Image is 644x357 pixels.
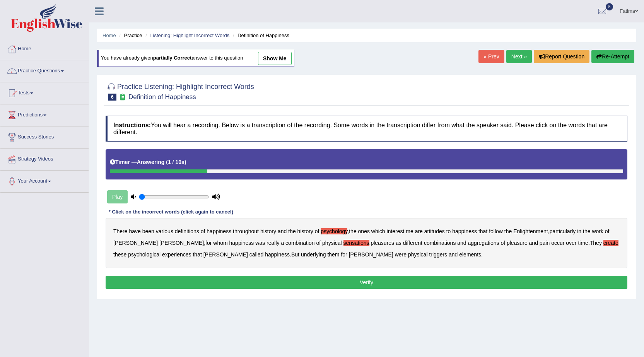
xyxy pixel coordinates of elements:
[175,228,199,234] b: definitions
[249,251,264,258] b: called
[110,159,186,165] h5: Timer —
[457,240,466,246] b: and
[583,228,590,234] b: the
[229,240,254,246] b: happiness
[113,240,158,246] b: [PERSON_NAME]
[349,251,393,258] b: [PERSON_NAME]
[255,240,265,246] b: was
[0,82,89,102] a: Tests
[106,276,627,289] button: Verify
[446,228,451,234] b: to
[429,251,447,258] b: triggers
[478,50,504,63] a: « Prev
[327,251,339,258] b: them
[205,240,212,246] b: for
[113,228,128,234] b: There
[408,251,428,258] b: physical
[301,251,326,258] b: underlying
[129,228,140,234] b: have
[297,228,313,234] b: history
[403,240,422,246] b: different
[406,228,413,234] b: me
[387,228,405,234] b: interest
[606,3,613,10] span: 5
[166,159,168,165] b: (
[231,32,289,39] li: Definition of Happiness
[424,240,456,246] b: combinations
[551,240,564,246] b: occur
[128,251,161,258] b: psychological
[113,122,151,128] b: Instructions:
[207,228,231,234] b: happiness
[233,228,259,234] b: throughout
[489,228,503,234] b: follow
[265,251,290,258] b: happiness
[0,60,89,80] a: Practice Questions
[150,32,229,38] a: Listening: Highlight Incorrect Words
[159,240,204,246] b: [PERSON_NAME]
[459,251,481,258] b: elements
[288,228,296,234] b: the
[371,240,394,246] b: pleasures
[128,93,196,101] small: Definition of Happiness
[349,228,356,234] b: the
[566,240,576,246] b: over
[321,228,347,234] b: psychology
[108,94,116,101] span: 6
[291,251,299,258] b: But
[396,240,401,246] b: as
[452,228,477,234] b: happiness
[534,50,589,63] button: Report Question
[590,240,602,246] b: They
[468,240,499,246] b: aggregations
[315,228,319,234] b: of
[285,240,315,246] b: combination
[449,251,458,258] b: and
[156,228,173,234] b: various
[592,228,603,234] b: work
[153,55,192,61] b: partially correct
[278,228,287,234] b: and
[343,240,369,246] b: sensations
[162,251,191,258] b: experiences
[415,228,423,234] b: are
[603,240,618,246] b: create
[106,218,627,268] div: , , , , . . .
[106,208,236,216] div: * Click on the incorrect words (click again to cancel)
[371,228,385,234] b: which
[102,32,116,38] a: Home
[529,240,538,246] b: and
[0,171,89,190] a: Your Account
[258,52,292,65] a: show me
[106,116,627,142] h4: You will hear a recording. Below is a transcription of the recording. Some words in the transcrip...
[322,240,342,246] b: physical
[341,251,347,258] b: for
[201,228,205,234] b: of
[213,240,227,246] b: whom
[605,228,610,234] b: of
[316,240,321,246] b: of
[193,251,202,258] b: that
[0,126,89,146] a: Success Stories
[591,50,634,63] button: Re-Attempt
[117,32,142,39] li: Practice
[203,251,248,258] b: [PERSON_NAME]
[137,159,165,165] b: Answering
[97,50,294,67] div: You have already given answer to this question
[550,228,576,234] b: particularly
[184,159,186,165] b: )
[142,228,154,234] b: been
[0,149,89,168] a: Strategy Videos
[577,228,581,234] b: in
[281,240,284,246] b: a
[0,104,89,124] a: Predictions
[358,228,370,234] b: ones
[395,251,407,258] b: were
[260,228,276,234] b: history
[513,228,548,234] b: Enlightenment
[478,228,487,234] b: that
[540,240,550,246] b: pain
[118,94,126,101] small: Exam occurring question
[507,240,528,246] b: pleasure
[0,38,89,58] a: Home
